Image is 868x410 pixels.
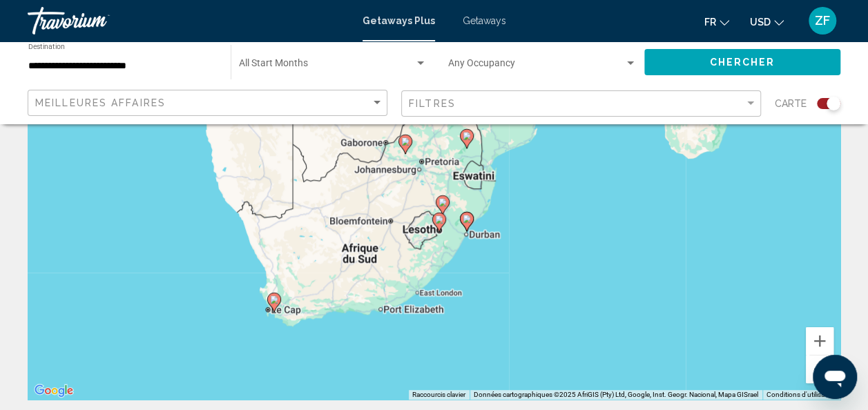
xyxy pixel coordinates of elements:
[363,15,435,26] a: Getaways Plus
[35,97,166,108] span: Meilleures affaires
[813,355,857,399] iframe: Bouton de lancement de la fenêtre de messagerie
[401,90,761,118] button: Filter
[644,49,840,75] button: Chercher
[766,391,836,398] a: Conditions d'utilisation (s'ouvre dans un nouvel onglet)
[463,15,506,26] a: Getaways
[750,12,784,32] button: Change currency
[804,6,840,35] button: User Menu
[704,17,716,28] span: fr
[412,390,465,400] button: Raccourcis clavier
[815,14,830,28] span: ZF
[28,7,349,35] a: Travorium
[806,355,833,383] button: Zoom arrière
[31,382,77,400] a: Ouvrir cette zone dans Google Maps (dans une nouvelle fenêtre)
[409,98,456,109] span: Filtres
[35,97,383,109] mat-select: Sort by
[806,327,833,355] button: Zoom avant
[709,57,775,68] span: Chercher
[31,382,77,400] img: Google
[474,391,758,398] span: Données cartographiques ©2025 AfriGIS (Pty) Ltd, Google, Inst. Geogr. Nacional, Mapa GISrael
[775,94,807,113] span: Carte
[704,12,729,32] button: Change language
[750,17,771,28] span: USD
